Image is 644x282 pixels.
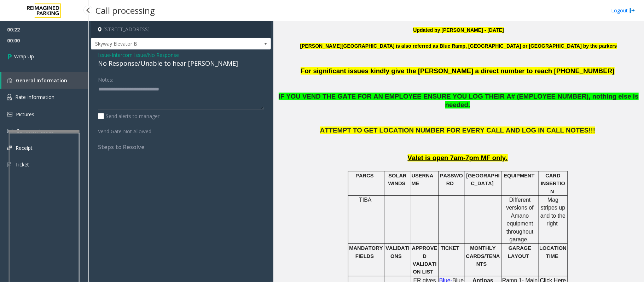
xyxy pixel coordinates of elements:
[7,78,12,83] img: 'icon'
[98,51,110,59] span: Issue
[98,112,159,120] label: Send alerts to manager
[466,173,499,186] span: [GEOGRAPHIC_DATA]
[527,236,529,242] span: .
[7,161,12,168] img: 'icon'
[14,53,34,60] span: Wrap Up
[611,7,635,14] a: Logout
[540,197,565,227] span: Mag stripes up and to the right
[412,173,434,186] span: USERNAME
[98,144,264,151] h4: Steps to Resolve
[7,146,12,150] img: 'icon'
[15,94,54,100] span: Rate Information
[92,2,158,19] h3: Call processing
[388,173,407,186] span: SOLAR WINDS
[466,245,500,267] span: MONTHLY CARDS/TENANTS
[359,197,372,203] span: TIBA
[110,52,179,58] span: -
[112,51,179,59] span: Intercom Issue/No Response
[7,94,12,100] img: 'icon'
[7,128,13,134] img: 'icon'
[441,245,459,251] span: TICKET
[301,67,614,75] span: For significant issues kindly give the [PERSON_NAME] a direct number to reach [PHONE_NUMBER]
[91,21,271,38] h4: [STREET_ADDRESS]
[508,245,531,259] span: GARAGE LAYOUT
[349,245,383,259] span: MANDATORY FIELDS
[468,101,470,108] span: .
[355,173,373,178] span: PARCS
[7,112,12,117] img: 'icon'
[539,245,567,259] span: LOCATION TIME
[16,128,54,134] span: Common Issues
[279,93,639,109] span: IF YOU VEND THE GATE FOR AN EMPLOYEE ENSURE YOU LOG THEIR A# (EMPLOYEE NUMBER), nothing else is n...
[1,72,88,89] a: General Information
[96,125,167,135] label: Vend Gate Not Allowed
[385,245,410,259] span: VALIDATIONS
[300,43,617,49] b: [PERSON_NAME][GEOGRAPHIC_DATA] is also referred as Blue Ramp, [GEOGRAPHIC_DATA] or [GEOGRAPHIC_DA...
[412,245,437,275] span: APPROVED VALIDATION LIST
[408,154,508,161] span: Valet is open 7am-7pm MF only.
[504,173,535,178] span: EQUIPMENT
[440,173,463,186] span: PASSWORD
[98,74,113,83] label: Notes:
[91,38,235,49] span: Skyway Elevator B
[320,127,595,134] span: ATTEMPT TO GET LOCATION NUMBER FOR EVERY CALL AND LOG IN CALL NOTES!!!
[630,7,635,14] img: logout
[16,111,34,118] span: Pictures
[541,173,565,194] span: CARD INSERTION
[506,197,533,242] span: Different versions of Amano equipment throughout garage
[98,59,264,68] div: No Response/Unable to hear [PERSON_NAME]
[413,27,504,33] font: Updated by [PERSON_NAME] - [DATE]
[16,77,67,84] span: General Information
